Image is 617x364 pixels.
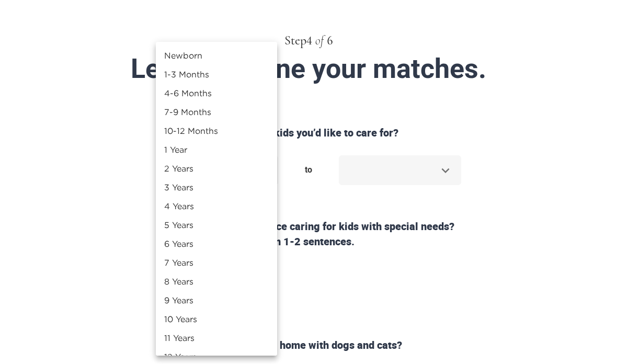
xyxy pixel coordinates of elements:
[156,84,277,103] li: 4-6 Months
[156,310,277,328] li: 10 Years
[156,197,277,215] li: 4 Years
[156,215,277,234] li: 5 Years
[156,140,277,159] li: 1 Year
[156,103,277,121] li: 7-9 Months
[156,272,277,291] li: 8 Years
[156,65,277,84] li: 1-3 Months
[156,291,277,310] li: 9 Years
[156,121,277,140] li: 10-12 Months
[156,253,277,272] li: 7 Years
[156,234,277,253] li: 6 Years
[156,178,277,197] li: 3 Years
[156,46,277,65] li: Newborn
[156,159,277,178] li: 2 Years
[156,328,277,347] li: 11 Years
